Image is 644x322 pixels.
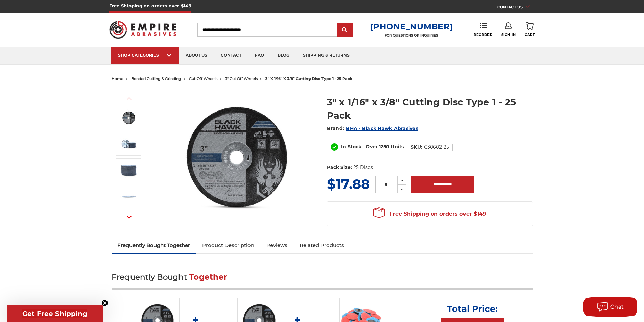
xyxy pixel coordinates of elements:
[497,3,535,13] a: CONTACT US
[338,23,352,37] input: Submit
[353,164,373,171] dd: 25 Discs
[214,47,248,64] a: contact
[610,304,624,310] span: Chat
[373,207,486,221] span: Free Shipping on orders over $149
[327,164,352,171] dt: Pack Size:
[341,144,361,150] span: In Stock
[260,238,293,253] a: Reviews
[327,176,370,192] span: $17.88
[120,109,137,126] img: 3" x 1/16" x 3/8" Cutting Disc
[112,272,187,282] span: Frequently Bought
[474,22,492,37] a: Reorder
[112,238,196,253] a: Frequently Bought Together
[179,47,214,64] a: about us
[391,144,404,150] span: Units
[424,144,449,151] dd: C30602-25
[501,33,516,37] span: Sign In
[411,144,422,151] dt: SKU:
[296,47,356,64] a: shipping & returns
[121,91,137,106] button: Previous
[583,297,637,317] button: Chat
[112,76,123,81] a: home
[363,144,378,150] span: - Over
[120,162,137,179] img: 3" x 3/8" Metal Cut off Wheels
[189,76,217,81] a: cut-off wheels
[379,144,389,150] span: 1250
[189,272,227,282] span: Together
[293,238,350,253] a: Related Products
[120,188,137,205] img: 3" wiz wheels for cutting metal
[196,238,260,253] a: Product Description
[7,305,103,322] div: Get Free ShippingClose teaser
[327,125,344,131] span: Brand:
[109,17,177,43] img: Empire Abrasives
[121,210,137,224] button: Next
[447,303,498,314] p: Total Price:
[101,300,108,306] button: Close teaser
[525,22,535,37] a: Cart
[370,22,453,31] a: [PHONE_NUMBER]
[525,33,535,37] span: Cart
[118,53,172,58] div: SHOP CATEGORIES
[370,33,453,38] p: FOR QUESTIONS OR INQUIRIES
[265,76,352,81] span: 3" x 1/16" x 3/8" cutting disc type 1 - 25 pack
[248,47,271,64] a: faq
[327,96,533,122] h1: 3" x 1/16" x 3/8" Cutting Disc Type 1 - 25 Pack
[169,89,305,224] img: 3" x 1/16" x 3/8" Cutting Disc
[271,47,296,64] a: blog
[22,309,87,318] span: Get Free Shipping
[120,135,137,152] img: 3" x .0625" x 3/8" Cut off Disc
[346,125,418,131] a: BHA - Black Hawk Abrasives
[474,33,492,37] span: Reorder
[131,76,181,81] a: bonded cutting & grinding
[225,76,258,81] a: 3" cut off wheels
